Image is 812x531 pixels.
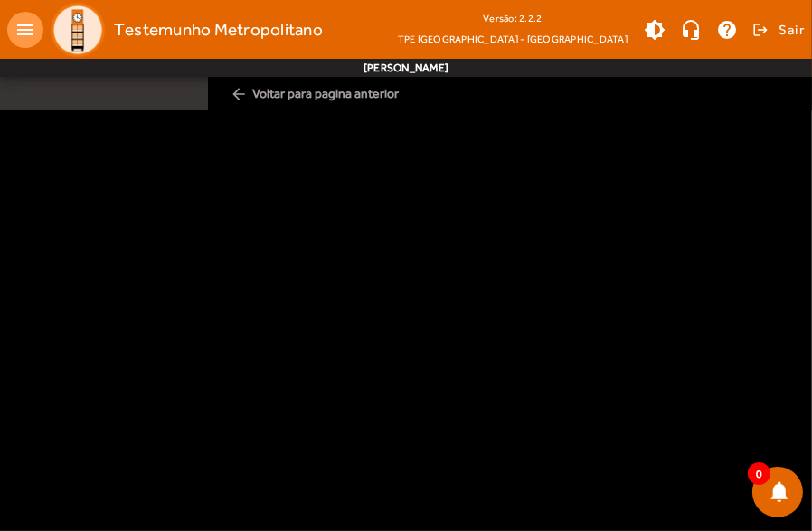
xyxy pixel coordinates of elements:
[7,12,43,48] mat-icon: menu
[222,77,798,110] span: Voltar para pagina anterior
[748,462,770,485] span: 0
[398,7,628,30] div: Versão: 2.2.2
[230,85,248,103] mat-icon: arrow_back
[779,15,805,44] span: Sair
[750,16,805,43] button: Sair
[114,15,323,44] span: Testemunho Metropolitano
[43,3,323,57] a: Testemunho Metropolitano
[398,30,628,48] span: TPE [GEOGRAPHIC_DATA] - [GEOGRAPHIC_DATA]
[51,3,105,57] img: Logo TPE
